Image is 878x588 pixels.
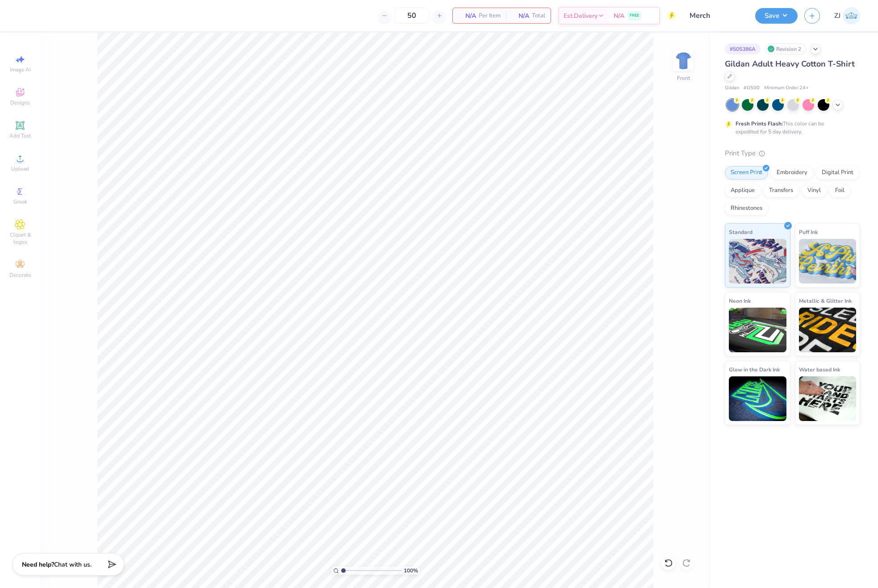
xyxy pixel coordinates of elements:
[394,8,429,24] input: – –
[725,202,768,215] div: Rhinestones
[729,296,751,305] span: Neon Ink
[799,227,818,237] span: Puff Ink
[729,239,786,284] img: Standard
[755,8,798,24] button: Save
[22,560,54,569] strong: Need help?
[765,43,806,54] div: Revision 2
[11,165,29,172] span: Upload
[799,296,852,305] span: Metallic & Glitter Ink
[458,11,476,21] span: N/A
[725,84,739,92] span: Gildan
[764,84,809,92] span: Minimum Order: 24 +
[744,84,760,92] span: # G500
[829,184,850,197] div: Foil
[834,7,860,25] a: ZJ
[736,120,845,136] div: This color can be expedited for 5 day delivery.
[725,43,761,54] div: # 505386A
[771,166,813,179] div: Embroidery
[729,227,753,237] span: Standard
[9,271,31,279] span: Decorate
[630,13,639,19] span: FREE
[816,166,859,179] div: Digital Print
[511,11,529,21] span: N/A
[9,132,31,139] span: Add Text
[674,52,692,70] img: Front
[725,166,768,179] div: Screen Print
[10,99,30,106] span: Designs
[729,365,780,374] span: Glow in the Dark Ink
[802,184,827,197] div: Vinyl
[799,239,857,284] img: Puff Ink
[614,11,624,21] span: N/A
[532,11,545,21] span: Total
[4,231,36,246] span: Clipart & logos
[843,7,860,25] img: Zhor Junavee Antocan
[736,120,783,127] strong: Fresh Prints Flash:
[729,308,786,352] img: Neon Ink
[799,308,857,352] img: Metallic & Glitter Ink
[13,198,27,205] span: Greek
[54,560,92,569] span: Chat with us.
[683,7,748,25] input: Untitled Design
[799,365,840,374] span: Water based Ink
[834,11,840,21] span: ZJ
[479,11,501,21] span: Per Item
[564,11,598,21] span: Est. Delivery
[725,58,855,69] span: Gildan Adult Heavy Cotton T-Shirt
[725,184,761,197] div: Applique
[404,567,418,575] span: 100 %
[725,148,860,158] div: Print Type
[763,184,799,197] div: Transfers
[10,66,31,73] span: Image AI
[729,376,786,421] img: Glow in the Dark Ink
[677,74,690,82] div: Front
[799,376,857,421] img: Water based Ink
